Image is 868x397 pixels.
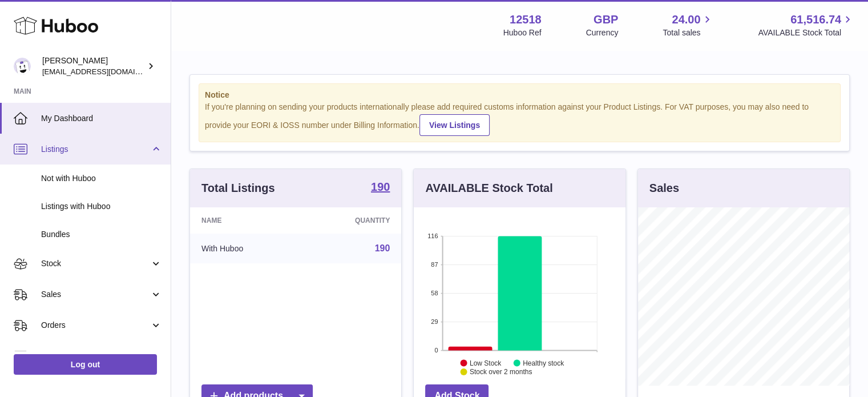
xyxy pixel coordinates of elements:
[371,181,390,193] strong: 190
[470,359,502,367] text: Low Stock
[435,347,438,354] text: 0
[42,55,145,77] div: [PERSON_NAME]
[649,181,679,196] h3: Sales
[431,318,438,325] text: 29
[41,289,150,300] span: Sales
[301,207,401,234] th: Quantity
[758,12,854,38] a: 61,516.74 AVAILABLE Stock Total
[371,181,390,195] a: 190
[427,232,438,239] text: 116
[425,181,552,196] h3: AVAILABLE Stock Total
[510,12,542,27] strong: 12518
[41,201,162,212] span: Listings with Huboo
[758,27,854,38] span: AVAILABLE Stock Total
[431,261,438,268] text: 87
[190,207,301,234] th: Name
[431,290,438,296] text: 58
[41,144,150,155] span: Listings
[14,354,157,375] a: Log out
[201,181,275,196] h3: Total Listings
[503,27,542,38] div: Huboo Ref
[470,368,532,376] text: Stock over 2 months
[663,27,713,38] span: Total sales
[190,234,301,263] td: With Huboo
[41,351,162,362] span: Usage
[205,90,834,101] strong: Notice
[375,243,390,253] a: 190
[419,114,490,136] a: View Listings
[41,173,162,184] span: Not with Huboo
[523,359,564,367] text: Healthy stock
[41,113,162,124] span: My Dashboard
[594,12,618,27] strong: GBP
[205,102,834,136] div: If you're planning on sending your products internationally please add required customs informati...
[14,58,31,75] img: internalAdmin-12518@internal.huboo.com
[586,27,619,38] div: Currency
[41,258,150,269] span: Stock
[42,67,168,76] span: [EMAIL_ADDRESS][DOMAIN_NAME]
[672,12,700,27] span: 24.00
[790,12,841,27] span: 61,516.74
[41,320,150,331] span: Orders
[663,12,713,38] a: 24.00 Total sales
[41,229,162,240] span: Bundles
